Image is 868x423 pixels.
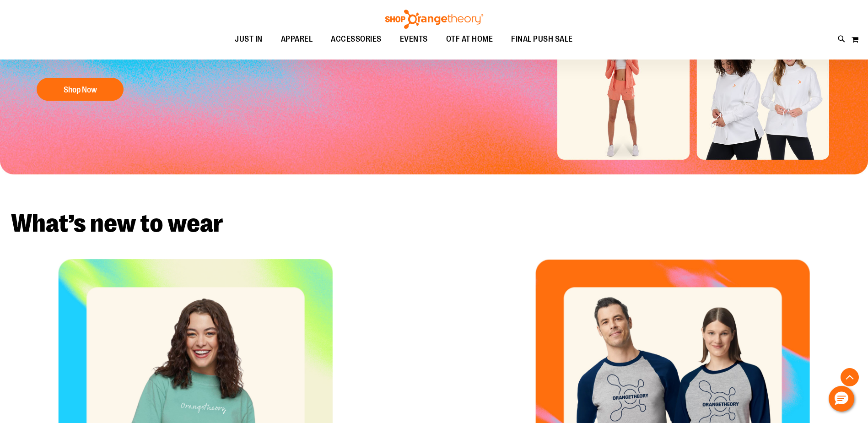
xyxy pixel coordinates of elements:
span: APPAREL [281,29,313,49]
button: Back To Top [841,368,859,386]
span: ACCESSORIES [331,29,382,49]
img: Shop Orangetheory [384,10,485,29]
button: Shop Now [37,78,124,101]
span: JUST IN [235,29,263,49]
span: OTF AT HOME [446,29,493,49]
a: OTF AT HOME [437,29,502,50]
a: EVENTS [391,29,437,50]
span: EVENTS [400,29,428,49]
a: APPAREL [272,29,322,50]
h2: What’s new to wear [11,211,857,236]
span: FINAL PUSH SALE [511,29,573,49]
a: ACCESSORIES [322,29,391,50]
a: FINAL PUSH SALE [502,29,582,50]
a: JUST IN [226,29,272,50]
button: Hello, have a question? Let’s chat. [829,386,854,412]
